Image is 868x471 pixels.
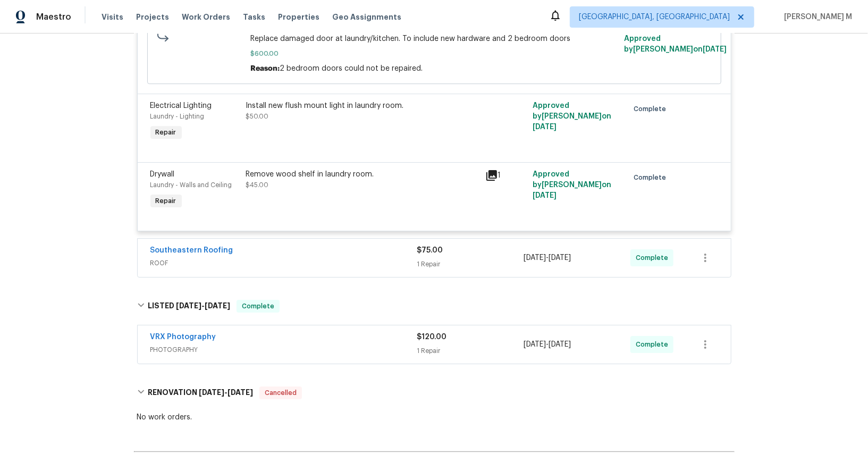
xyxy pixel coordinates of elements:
span: $45.00 [246,182,269,188]
span: Approved by [PERSON_NAME] on [624,35,727,53]
span: ROOF [150,258,417,268]
span: $50.00 [246,113,269,120]
span: Work Orders [182,12,230,22]
div: RENOVATION [DATE]-[DATE]Cancelled [134,376,735,410]
div: 1 [485,169,527,182]
span: PHOTOGRAPHY [150,344,417,355]
span: Reason: [250,65,280,72]
span: Laundry - Lighting [150,113,205,120]
span: Approved by [PERSON_NAME] on [533,102,611,131]
span: Repair [151,196,181,206]
span: [PERSON_NAME] M [780,12,852,22]
span: Complete [634,104,670,114]
span: Cancelled [260,388,301,398]
span: [DATE] [176,302,201,309]
span: Tasks [243,13,265,21]
h6: RENOVATION [148,386,253,399]
div: 1 Repair [417,259,524,270]
span: Laundry - Walls and Ceiling [150,182,232,188]
div: No work orders. [137,412,731,423]
div: Remove wood shelf in laundry room. [246,169,479,180]
span: Drywall [150,171,175,178]
span: $75.00 [417,247,443,254]
span: [DATE] [227,389,253,396]
div: 1 Repair [417,346,524,356]
span: Complete [238,301,279,312]
a: VRX Photography [150,333,216,341]
span: Replace damaged door at laundry/kitchen. To include new hardware and 2 bedroom doors [250,33,618,44]
span: 2 bedroom doors could not be repaired. [280,65,423,72]
span: [DATE] [524,254,546,262]
span: [DATE] [549,341,571,348]
span: [DATE] [703,46,727,53]
span: $120.00 [417,333,447,341]
span: [DATE] [533,192,557,199]
span: Maestro [36,12,71,22]
span: [GEOGRAPHIC_DATA], [GEOGRAPHIC_DATA] [579,12,730,22]
h6: LISTED [148,300,230,313]
span: - [524,339,571,350]
span: $600.00 [250,48,618,59]
span: Electrical Lighting [150,102,212,110]
span: [DATE] [199,389,224,396]
span: Complete [636,253,672,263]
div: Install new flush mount light in laundry room. [246,100,479,111]
span: Complete [634,172,670,183]
span: - [199,389,253,396]
span: - [524,253,571,263]
div: LISTED [DATE]-[DATE]Complete [134,289,735,323]
span: - [176,302,230,309]
span: Properties [278,12,319,22]
span: Geo Assignments [332,12,401,22]
span: Visits [102,12,123,22]
span: [DATE] [205,302,230,309]
span: Approved by [PERSON_NAME] on [533,171,611,199]
span: [DATE] [524,341,546,348]
span: [DATE] [549,254,571,262]
span: Repair [151,127,181,138]
span: Complete [636,339,672,350]
span: Projects [136,12,169,22]
span: [DATE] [533,123,557,131]
a: Southeastern Roofing [150,247,233,254]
